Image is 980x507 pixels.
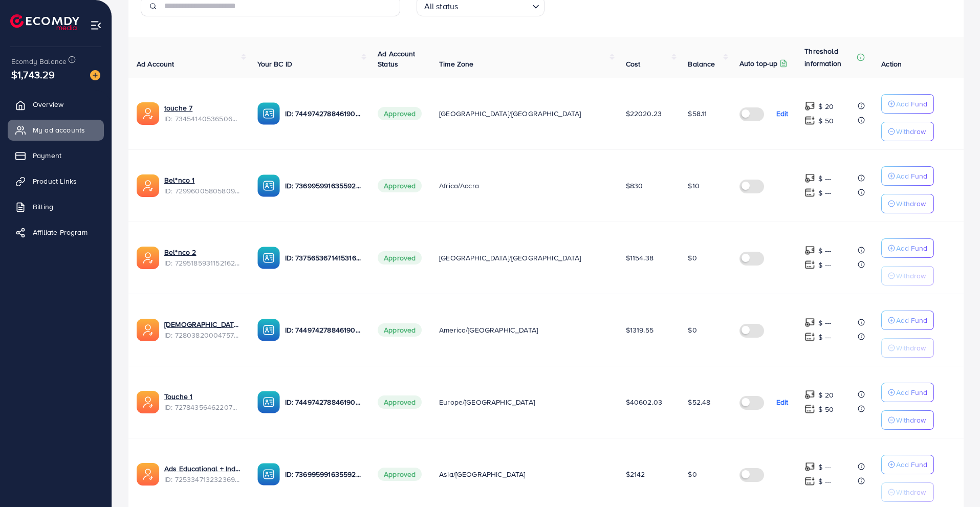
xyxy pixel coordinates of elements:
[804,259,815,270] img: top-up amount
[626,469,645,479] span: $2142
[164,391,241,402] a: Touche 1
[11,56,67,67] span: Ecomdy Balance
[626,181,643,191] span: $830
[137,319,159,341] img: ic-ads-acc.e4c84228.svg
[378,395,422,409] span: Approved
[776,107,789,120] p: Edit
[818,475,831,488] p: $ ---
[896,386,927,399] p: Add Fund
[688,469,696,479] span: $0
[937,461,972,499] iframe: Chat
[33,99,63,109] span: Overview
[804,461,815,472] img: top-up amount
[378,179,422,192] span: Approved
[33,202,53,212] span: Billing
[804,389,815,400] img: top-up amount
[137,174,159,197] img: ic-ads-acc.e4c84228.svg
[881,311,934,330] button: Add Fund
[688,397,710,407] span: $52.48
[137,247,159,269] img: ic-ads-acc.e4c84228.svg
[439,253,581,263] span: [GEOGRAPHIC_DATA]/[GEOGRAPHIC_DATA]
[818,403,834,415] p: $ 50
[818,172,831,185] p: $ ---
[8,171,104,191] a: Product Links
[881,482,934,502] button: Withdraw
[439,325,538,335] span: America/[GEOGRAPHIC_DATA]
[164,464,241,474] a: Ads Educational + Individuals
[739,57,778,70] p: Auto top-up
[285,252,362,264] p: ID: 7375653671415316497
[164,186,241,196] span: ID: 7299600580580900865
[137,391,159,413] img: ic-ads-acc.e4c84228.svg
[688,253,696,263] span: $0
[881,455,934,474] button: Add Fund
[688,325,696,335] span: $0
[688,59,715,69] span: Balance
[881,166,934,186] button: Add Fund
[8,196,104,217] a: Billing
[378,107,422,120] span: Approved
[164,258,241,268] span: ID: 7295185931152162818
[896,98,927,110] p: Add Fund
[818,187,831,199] p: $ ---
[164,103,241,124] div: <span class='underline'>touche 7</span></br>7345414053650628609
[257,319,280,341] img: ic-ba-acc.ded83a64.svg
[10,14,79,30] img: logo
[688,181,699,191] span: $10
[626,325,654,335] span: $1319.55
[164,175,241,196] div: <span class='underline'>Bel*nco 1</span></br>7299600580580900865
[164,175,241,185] a: Bel*nco 1
[804,115,815,126] img: top-up amount
[818,317,831,329] p: $ ---
[439,469,526,479] span: Asia/[GEOGRAPHIC_DATA]
[776,396,789,408] p: Edit
[11,67,55,82] span: $1,743.29
[804,317,815,328] img: top-up amount
[164,247,241,257] a: Bel*nco 2
[164,319,241,340] div: <span class='underline'>Shaitea 1</span></br>7280382000475799554
[8,120,104,140] a: My ad accounts
[257,102,280,125] img: ic-ba-acc.ded83a64.svg
[818,259,831,271] p: $ ---
[164,247,241,268] div: <span class='underline'>Bel*nco 2</span></br>7295185931152162818
[818,115,834,127] p: $ 50
[804,245,815,256] img: top-up amount
[33,176,77,186] span: Product Links
[378,251,422,264] span: Approved
[881,410,934,430] button: Withdraw
[164,330,241,340] span: ID: 7280382000475799554
[626,397,662,407] span: $40602.03
[439,59,473,69] span: Time Zone
[285,180,362,192] p: ID: 7369959916355928081
[818,461,831,473] p: $ ---
[881,194,934,213] button: Withdraw
[896,486,926,498] p: Withdraw
[896,170,927,182] p: Add Fund
[626,59,641,69] span: Cost
[257,174,280,197] img: ic-ba-acc.ded83a64.svg
[439,397,535,407] span: Europe/[GEOGRAPHIC_DATA]
[881,94,934,114] button: Add Fund
[378,323,422,337] span: Approved
[804,332,815,342] img: top-up amount
[164,402,241,412] span: ID: 7278435646220746754
[90,70,100,80] img: image
[818,100,834,113] p: $ 20
[33,150,61,161] span: Payment
[896,458,927,471] p: Add Fund
[804,45,855,70] p: Threshold information
[164,319,241,329] a: [DEMOGRAPHIC_DATA] 1
[8,222,104,243] a: Affiliate Program
[285,324,362,336] p: ID: 7449742788461903889
[164,474,241,484] span: ID: 7253347132323692545
[8,94,104,115] a: Overview
[626,108,662,119] span: $22020.23
[818,245,831,257] p: $ ---
[285,396,362,408] p: ID: 7449742788461903889
[257,391,280,413] img: ic-ba-acc.ded83a64.svg
[896,197,926,210] p: Withdraw
[881,59,902,69] span: Action
[378,468,422,481] span: Approved
[896,314,927,326] p: Add Fund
